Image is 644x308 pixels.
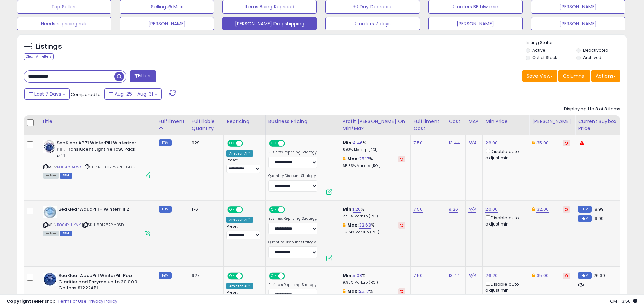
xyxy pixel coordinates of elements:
button: 0 orders 7 days [325,17,420,30]
a: 35.00 [536,140,549,146]
a: B004YLHYVY [57,222,81,228]
span: OFF [284,207,295,213]
div: % [343,206,405,219]
span: ON [270,273,278,279]
a: 26.20 [485,272,498,279]
div: Current Buybox Price [578,118,617,132]
div: Title [42,118,153,125]
span: ON [270,207,278,213]
b: Max: [347,222,359,228]
b: SeaKlear AquaPill WinterPill Pool Clarifier and Enzyme up to 30,000 Gallons 91222APL [58,273,141,293]
div: Fulfillment Cost [413,118,443,132]
div: Business Pricing [268,118,337,125]
p: 65.55% Markup (ROI) [343,164,405,168]
a: B00479AFWS [57,164,82,170]
span: OFF [284,273,295,279]
a: N/A [468,140,476,146]
span: 26.39 [593,272,605,279]
span: FBM [60,231,72,236]
div: 927 [192,273,218,279]
a: 7.50 [413,206,423,213]
a: N/A [468,206,476,213]
small: FBM [159,206,172,213]
span: OFF [242,141,253,146]
div: [PERSON_NAME] [532,118,572,125]
button: [PERSON_NAME] [531,17,625,30]
b: Min: [343,272,353,279]
div: Min Price [485,118,526,125]
a: 32.00 [536,206,549,213]
div: Preset: [226,224,260,239]
label: Deactivated [583,47,609,53]
b: Max: [347,156,359,162]
div: Preset: [226,158,260,173]
button: [PERSON_NAME] [120,17,214,30]
span: Last 7 Days [34,91,61,97]
a: 32.63 [359,222,371,229]
p: 2.59% Markup (ROI) [343,214,405,219]
div: 929 [192,140,218,146]
p: Listing States: [526,40,627,46]
a: 7.50 [413,272,423,279]
button: Save View [522,70,557,82]
small: FBM [578,215,591,222]
a: 35.00 [536,272,549,279]
button: Columns [558,70,590,82]
b: Min: [343,206,353,212]
div: MAP [468,118,480,125]
span: 18.99 [593,206,604,212]
a: Terms of Use [58,298,87,304]
span: OFF [242,207,253,213]
span: | SKU: NC90222APL-BSD-3 [84,164,137,170]
label: Business Repricing Strategy: [268,283,317,287]
a: 4.46 [353,140,363,146]
span: FBM [60,173,72,179]
div: % [343,156,405,168]
img: 41aapKGb1GL._SL40_.jpg [43,206,57,218]
button: [PERSON_NAME] [428,17,523,30]
a: 9.26 [449,206,458,213]
small: FBM [159,139,172,146]
b: SeaKlear AP71 WinterPill Winterizer Pill, Translucent Light Yellow, Pack of 1 [57,140,139,161]
span: OFF [242,273,253,279]
a: 5.08 [353,272,362,279]
span: Aug-25 - Aug-31 [115,91,153,97]
span: | SKU: 90125APL-BSD [82,222,124,228]
p: 9.90% Markup (ROI) [343,280,405,285]
div: seller snap | | [7,298,117,305]
div: Disable auto adjust min [485,148,524,161]
div: Disable auto adjust min [485,280,524,293]
b: SeaKlear AquaPill - WinterPill 2 [58,206,141,214]
div: Amazon AI * [226,150,253,157]
div: Profit [PERSON_NAME] on Min/Max [343,118,408,132]
small: FBM [578,206,591,213]
span: 19.99 [593,215,604,222]
label: Business Repricing Strategy: [268,216,317,221]
label: Business Repricing Strategy: [268,150,317,155]
button: [PERSON_NAME] Dropshipping [222,17,317,30]
label: Quantity Discount Strategy: [268,240,317,245]
button: Needs repricing rule [17,17,111,30]
div: Fulfillable Quantity [192,118,221,132]
div: Amazon AI * [226,283,253,289]
span: ON [270,141,278,146]
span: OFF [284,141,295,146]
img: 41QprrIJ4RL._SL40_.jpg [43,273,57,286]
a: 20.00 [485,206,498,213]
a: 13.44 [449,140,460,146]
div: Displaying 1 to 8 of 8 items [564,106,620,112]
label: Archived [583,55,601,61]
button: Actions [591,70,620,82]
div: % [343,273,405,285]
div: ASIN: [43,140,150,177]
div: % [343,140,405,152]
small: FBM [159,272,172,279]
div: Fulfillment [159,118,186,125]
div: Cost [449,118,462,125]
span: Columns [563,73,584,79]
label: Quantity Discount Strategy: [268,174,317,179]
div: Clear All Filters [24,53,54,60]
div: Repricing [226,118,263,125]
span: ON [228,273,236,279]
span: All listings currently available for purchase on Amazon [43,173,59,179]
